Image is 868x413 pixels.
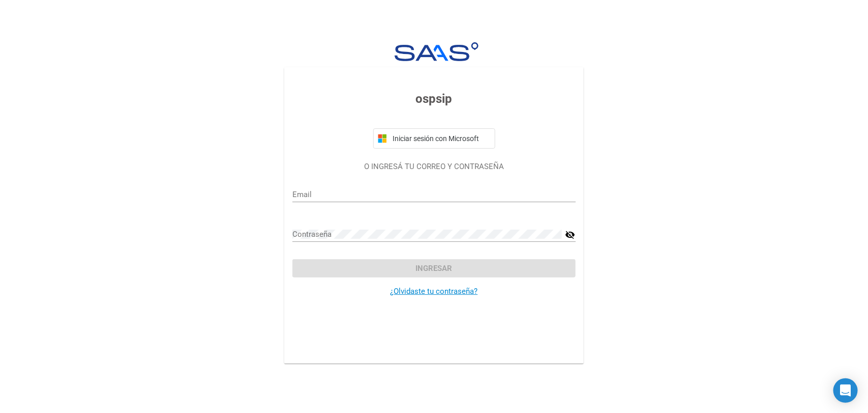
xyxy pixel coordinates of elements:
[373,128,495,149] button: Iniciar sesión con Microsoft
[292,259,576,278] button: Ingresar
[416,264,453,273] span: Ingresar
[833,378,858,403] div: Open Intercom Messenger
[391,287,478,296] a: ¿Olvidaste tu contraseña?
[292,90,576,108] h3: ospsip
[391,134,491,143] span: Iniciar sesión con Microsoft
[292,161,576,173] p: O INGRESÁ TU CORREO Y CONTRASEÑA
[565,229,576,241] mat-icon: visibility_off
